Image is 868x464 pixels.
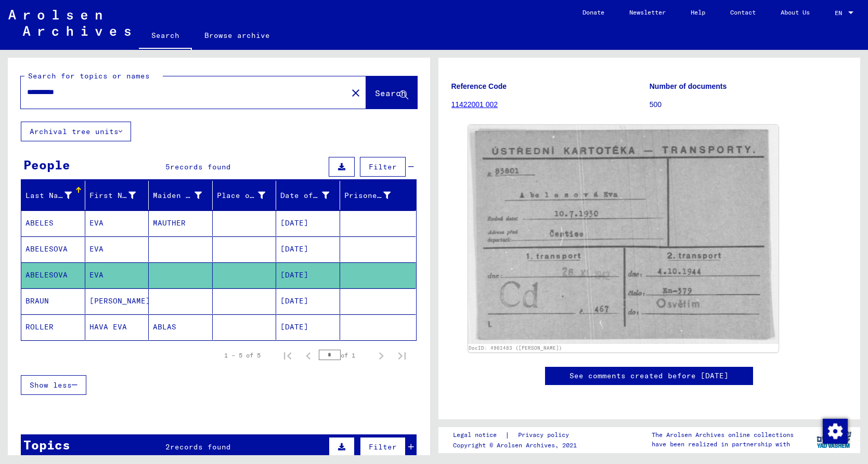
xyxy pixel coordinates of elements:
div: Maiden Name [153,187,215,204]
div: Topics [23,435,70,454]
a: 11422001 002 [451,100,498,109]
mat-header-cell: First Name [85,181,149,210]
a: Browse archive [192,23,282,48]
p: Copyright © Arolsen Archives, 2021 [453,441,581,450]
button: Previous page [298,345,319,366]
a: Search [139,23,192,50]
div: Prisoner # [344,187,404,204]
mat-cell: EVA [85,210,149,236]
mat-header-cell: Date of Birth [276,181,340,210]
img: yv_logo.png [814,427,853,453]
mat-cell: [PERSON_NAME] [85,288,149,314]
button: Search [366,76,417,109]
mat-header-cell: Maiden Name [149,181,213,210]
mat-label: Search for topics or names [28,71,150,81]
mat-cell: BRAUN [21,288,85,314]
div: | [453,430,581,441]
span: records found [170,442,231,452]
span: 2 [165,442,170,452]
div: of 1 [319,350,371,360]
mat-cell: [DATE] [276,210,340,236]
span: records found [170,162,231,171]
mat-icon: close [349,87,362,99]
mat-cell: EVA [85,236,149,262]
span: Filter [369,442,397,452]
a: See comments created before [DATE] [569,370,729,381]
mat-cell: [DATE] [276,288,340,314]
mat-cell: ABELESOVA [21,262,85,288]
div: Maiden Name [153,190,202,201]
div: First Name [89,187,149,204]
span: EN [835,9,846,17]
b: Reference Code [451,82,507,90]
button: Clear [345,82,366,103]
mat-header-cell: Last Name [21,181,85,210]
button: First page [277,345,298,366]
p: have been realized in partnership with [652,440,794,449]
div: 1 – 5 of 5 [224,351,261,360]
button: Archival tree units [21,122,131,141]
mat-cell: ABELES [21,210,85,236]
button: Show less [21,375,86,395]
div: Date of Birth [280,187,342,204]
b: Number of documents [650,82,727,90]
span: Filter [369,162,397,171]
img: 001.jpg [468,125,779,343]
mat-cell: HAVA EVA [85,314,149,340]
mat-header-cell: Prisoner # [340,181,416,210]
span: 5 [165,162,170,171]
mat-cell: [DATE] [276,262,340,288]
img: Arolsen_neg.svg [8,10,131,36]
div: Last Name [25,187,85,204]
a: Legal notice [453,430,505,441]
mat-cell: [DATE] [276,236,340,262]
div: Date of Birth [280,190,329,201]
mat-cell: EVA [85,262,149,288]
mat-cell: MAUTHER [149,210,213,236]
p: 500 [650,99,847,110]
button: Last page [392,345,412,366]
a: DocID: 4961483 ([PERSON_NAME]) [469,345,562,351]
mat-cell: [DATE] [276,314,340,340]
div: First Name [89,190,136,201]
button: Filter [360,437,406,457]
div: People [23,155,70,174]
mat-cell: ABELESOVA [21,236,85,262]
div: Last Name [25,190,72,201]
span: Show less [30,380,72,390]
img: Change consent [823,419,848,444]
a: Privacy policy [510,430,581,441]
button: Filter [360,157,406,177]
div: Place of Birth [217,187,279,204]
div: Prisoner # [344,190,391,201]
mat-cell: ROLLER [21,314,85,340]
button: Next page [371,345,392,366]
mat-cell: ABLAS [149,314,213,340]
mat-header-cell: Place of Birth [213,181,277,210]
div: Place of Birth [217,190,266,201]
p: The Arolsen Archives online collections [652,430,794,440]
span: Search [375,88,406,98]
